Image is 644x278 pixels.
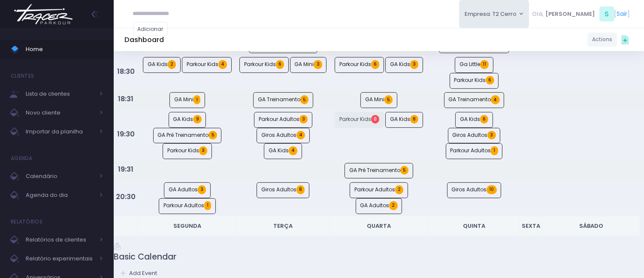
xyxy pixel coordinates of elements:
[335,112,384,128] a: Parkour Kids0
[169,112,206,128] a: GA Kids9
[384,95,393,104] span: 5
[529,4,633,24] div: [ ]
[159,198,216,214] a: Parkour Adultos1
[480,60,489,69] span: 11
[11,150,33,167] h4: Agenda
[133,22,168,36] a: Adicionar
[138,216,237,236] th: Segunda
[385,57,423,73] a: GA Kids3
[289,146,297,155] span: 4
[164,182,211,198] a: GA Adultos3
[587,33,617,47] a: Actions
[26,234,94,245] span: Relatórios de clientes
[480,115,488,124] span: 6
[491,95,499,104] span: 4
[542,216,640,236] th: Sábado
[118,164,133,174] strong: 19:31
[116,192,136,202] strong: 20:30
[491,146,498,155] span: 1
[11,67,34,85] h4: Clientes
[26,126,94,137] span: Importar da planilha
[545,10,595,18] span: [PERSON_NAME]
[300,95,308,104] span: 5
[124,36,164,44] h5: Dashboard
[345,163,413,179] a: GA Pré Treinamento5
[118,94,133,104] strong: 18:31
[487,131,496,139] span: 3
[389,201,397,210] span: 2
[532,10,544,18] span: Olá,
[117,129,135,139] strong: 19:30
[446,143,503,159] a: Parkour Adultos1
[26,171,94,182] span: Calendário
[299,115,308,124] span: 3
[199,146,207,155] span: 3
[444,92,505,108] a: GA Treinamento4
[253,92,313,108] a: GA Treinamento5
[218,60,227,69] span: 4
[360,92,397,108] a: GA Mini5
[11,213,42,230] h4: Relatórios
[617,31,633,48] div: Quick actions
[455,112,493,128] a: GA Kids6
[487,185,496,194] span: 10
[163,143,212,159] a: Parkour Kids3
[400,166,408,175] span: 5
[314,60,322,69] span: 3
[371,115,379,124] span: 0
[385,112,423,128] a: GA Kids8
[26,44,103,55] span: Home
[410,115,418,124] span: 8
[193,115,201,124] span: 9
[143,57,181,73] a: GA Kids2
[264,143,302,159] a: GA Kids4
[26,253,94,264] span: Relatório experimentais
[330,216,429,236] th: Quarta
[153,128,222,144] a: GA Pré Treinamento5
[410,60,418,69] span: 3
[194,95,200,104] span: 1
[257,182,309,198] a: Giros Adultos8
[296,185,305,194] span: 8
[350,182,408,198] a: Parkour Adultos2
[486,76,494,85] span: 6
[356,198,402,214] a: GA Adultos2
[428,216,520,236] th: Quinta
[395,185,403,194] span: 2
[182,57,232,73] a: Parkour Kids4
[257,128,310,144] a: Giros Adultos4
[237,216,330,236] th: Terça
[26,88,94,100] span: Lista de clientes
[335,57,384,73] a: Parkour Kids6
[296,131,305,139] span: 4
[455,57,493,73] a: Ga Little11
[450,73,499,89] a: Parkour Kids6
[599,6,614,21] span: S
[198,185,206,194] span: 3
[290,57,327,73] a: GA Mini3
[168,60,176,69] span: 2
[448,128,501,144] a: Giros Adultos3
[114,252,644,262] h3: Basic Calendar
[209,131,217,139] span: 5
[26,190,94,201] span: Agenda do dia
[520,216,542,236] th: Sexta
[26,107,94,118] span: Novo cliente
[276,60,284,69] span: 6
[371,60,379,69] span: 6
[447,182,502,198] a: Giros Adultos10
[169,92,205,108] a: GA Mini1
[239,57,289,73] a: Parkour Kids6
[117,66,135,76] strong: 18:30
[204,201,211,210] span: 1
[254,112,312,128] a: Parkour Adultos3
[617,9,628,18] a: Sair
